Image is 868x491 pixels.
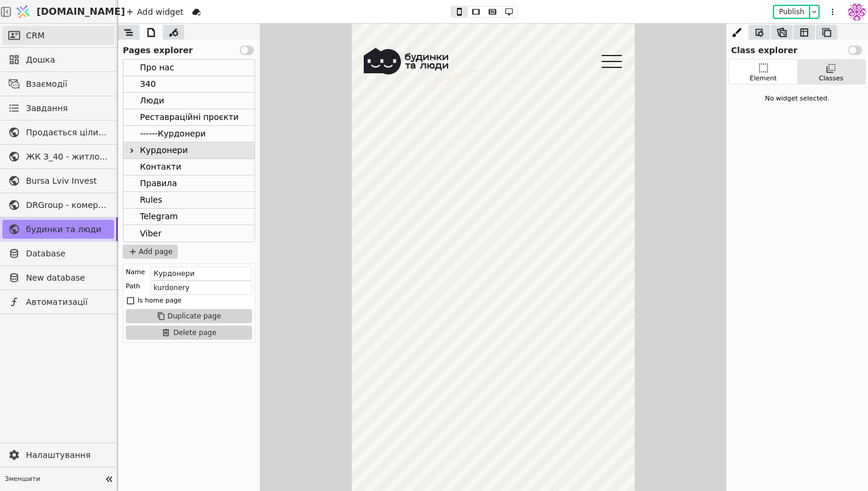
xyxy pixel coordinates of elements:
div: Реставраційні проєкти [123,109,254,126]
a: Налаштування [2,446,114,464]
img: 137b5da8a4f5046b86490006a8dec47a [848,3,866,21]
div: Add widget [123,5,187,19]
div: Про нас [140,60,174,76]
div: Telegram [140,209,178,225]
button: Add page [123,245,178,259]
div: Name [126,266,145,278]
div: Rules [140,192,162,208]
div: Classes [819,74,843,84]
span: Bursa Lviv Invest [26,175,108,187]
span: Database [26,248,108,260]
div: Is home page [138,295,182,307]
div: Про нас [123,60,254,76]
div: Viber [123,225,254,242]
a: [DOMAIN_NAME] [12,1,118,23]
div: З40 [140,76,156,92]
span: Взаємодії [26,78,108,90]
img: Logo [14,1,32,23]
span: будинки та люди [26,223,108,236]
div: No widget selected. [729,89,866,109]
a: DRGroup - комерційна нерухоомість [2,196,114,214]
span: Продається цілий будинок [PERSON_NAME] нерухомість [26,126,108,139]
div: Курдонери [123,142,254,159]
a: Завдання [2,99,114,118]
span: Автоматизації [26,296,108,308]
div: Реставраційні проєкти [140,109,239,125]
button: Duplicate page [126,309,252,323]
div: Правила [123,175,254,192]
span: DRGroup - комерційна нерухоомість [26,199,108,212]
span: Завдання [26,102,68,115]
div: Контакти [140,159,181,175]
a: ЖК З_40 - житлова та комерційна нерухомість класу Преміум [2,147,114,166]
span: New database [26,272,108,284]
div: ------Курдонери [140,126,205,142]
a: Bursa Lviv Invest [2,171,114,190]
a: CRM [2,26,114,45]
div: Pages explorer [118,40,260,57]
div: Правила [140,175,177,191]
div: З40 [123,76,254,93]
div: Element [750,74,777,84]
div: Люди [123,93,254,109]
div: Люди [140,93,164,109]
span: ЖК З_40 - житлова та комерційна нерухомість класу Преміум [26,151,108,163]
a: Дошка [2,50,114,69]
span: Дошка [26,54,108,66]
span: Зменшити [5,474,101,485]
button: Delete page [126,326,252,340]
a: будинки та люди [2,220,114,239]
span: CRM [26,30,45,42]
a: Database [2,244,114,263]
div: Class explorer [726,40,868,57]
div: Path [126,281,140,292]
span: Налаштування [26,449,108,461]
div: Viber [140,225,161,242]
a: Автоматизації [2,292,114,311]
a: Продається цілий будинок [PERSON_NAME] нерухомість [2,123,114,142]
a: New database [2,268,114,287]
span: [DOMAIN_NAME] [37,5,125,19]
div: ------Курдонери [123,126,254,142]
div: Rules [123,192,254,209]
a: Взаємодії [2,74,114,93]
div: Курдонери [140,142,188,158]
button: Publish [774,6,809,18]
div: Контакти [123,159,254,175]
div: Telegram [123,209,254,225]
